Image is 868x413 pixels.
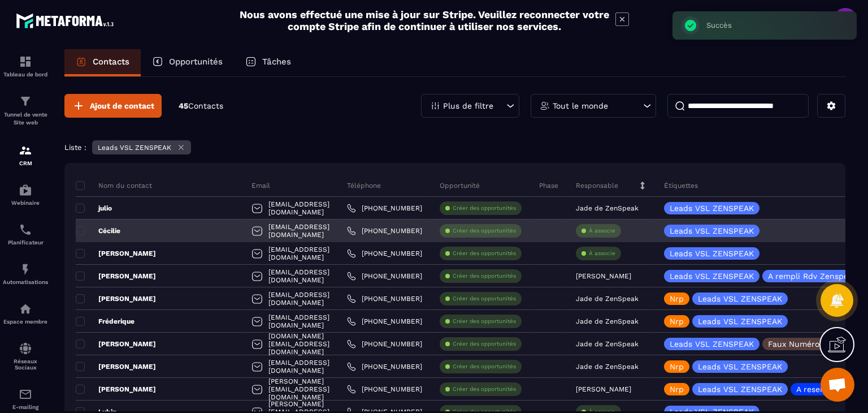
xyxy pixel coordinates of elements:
[234,49,302,76] a: Tâches
[3,358,48,371] p: Réseaux Sociaux
[589,227,615,235] p: À associe
[16,10,118,31] img: logo
[576,181,618,190] p: Responsable
[670,317,684,325] p: Nrp
[76,317,134,326] p: Fréderique
[19,94,32,108] img: formation
[3,160,48,166] p: CRM
[76,385,156,394] p: [PERSON_NAME]
[3,175,48,214] a: automationsautomationsWebinaire
[76,362,156,371] p: [PERSON_NAME]
[90,100,154,111] span: Ajout de contact
[3,46,48,86] a: formationformationTableau de bord
[76,249,156,258] p: [PERSON_NAME]
[3,86,48,135] a: formationformationTunnel de vente Site web
[670,340,754,348] p: Leads VSL ZENSPEAK
[347,317,422,326] a: [PHONE_NUMBER]
[64,49,141,76] a: Contacts
[698,295,782,303] p: Leads VSL ZENSPEAK
[453,363,516,371] p: Créer des opportunités
[670,385,684,393] p: Nrp
[453,340,516,348] p: Créer des opportunités
[3,135,48,175] a: formationformationCRM
[76,339,156,349] p: [PERSON_NAME]
[347,226,422,235] a: [PHONE_NUMBER]
[347,339,422,349] a: [PHONE_NUMBER]
[76,226,120,235] p: Cécilie
[670,272,754,280] p: Leads VSL ZENSPEAK
[347,249,422,258] a: [PHONE_NUMBER]
[3,214,48,254] a: schedulerschedulerPlanificateur
[440,181,480,190] p: Opportunité
[19,144,32,157] img: formation
[64,94,162,118] button: Ajout de contact
[576,340,639,348] p: Jade de ZenSpeak
[76,181,152,190] p: Nom du contact
[768,272,857,280] p: A rempli Rdv Zenspeak
[262,57,291,67] p: Tâches
[576,295,639,303] p: Jade de ZenSpeak
[670,204,754,212] p: Leads VSL ZENSPEAK
[76,272,156,281] p: [PERSON_NAME]
[698,385,782,393] p: Leads VSL ZENSPEAK
[93,57,129,67] p: Contacts
[589,249,615,257] p: À associe
[453,385,516,393] p: Créer des opportunités
[347,272,422,281] a: [PHONE_NUMBER]
[453,204,516,212] p: Créer des opportunités
[64,143,86,152] p: Liste :
[3,111,48,127] p: Tunnel de vente Site web
[19,183,32,197] img: automations
[76,294,156,303] p: [PERSON_NAME]
[664,181,698,190] p: Étiquettes
[698,317,782,325] p: Leads VSL ZENSPEAK
[251,181,270,190] p: Email
[347,362,422,371] a: [PHONE_NUMBER]
[768,340,819,348] p: Faux Numéro
[3,319,48,325] p: Espace membre
[19,263,32,276] img: automations
[3,404,48,410] p: E-mailing
[576,385,631,393] p: [PERSON_NAME]
[576,272,631,280] p: [PERSON_NAME]
[169,57,223,67] p: Opportunités
[347,294,422,303] a: [PHONE_NUMBER]
[141,49,234,76] a: Opportunités
[347,181,381,190] p: Téléphone
[3,333,48,379] a: social-networksocial-networkRéseaux Sociaux
[239,8,610,32] h2: Nous avons effectué une mise à jour sur Stripe. Veuillez reconnecter votre compte Stripe afin de ...
[3,239,48,246] p: Planificateur
[453,227,516,235] p: Créer des opportunités
[19,342,32,355] img: social-network
[453,295,516,303] p: Créer des opportunités
[19,302,32,316] img: automations
[76,204,112,213] p: julio
[19,388,32,401] img: email
[3,294,48,333] a: automationsautomationsEspace membre
[443,102,493,110] p: Plus de filtre
[179,101,223,111] p: 45
[670,363,684,371] p: Nrp
[576,363,639,371] p: Jade de ZenSpeak
[553,102,608,110] p: Tout le monde
[453,272,516,280] p: Créer des opportunités
[453,317,516,325] p: Créer des opportunités
[347,385,422,394] a: [PHONE_NUMBER]
[3,200,48,206] p: Webinaire
[188,101,223,110] span: Contacts
[576,317,639,325] p: Jade de ZenSpeak
[670,295,684,303] p: Nrp
[539,181,558,190] p: Phase
[698,363,782,371] p: Leads VSL ZENSPEAK
[347,204,422,213] a: [PHONE_NUMBER]
[98,144,171,152] p: Leads VSL ZENSPEAK
[3,254,48,294] a: automationsautomationsAutomatisations
[3,279,48,285] p: Automatisations
[670,249,754,257] p: Leads VSL ZENSPEAK
[453,249,516,257] p: Créer des opportunités
[821,368,854,402] div: Ouvrir le chat
[19,55,32,68] img: formation
[576,204,639,212] p: Jade de ZenSpeak
[670,227,754,235] p: Leads VSL ZENSPEAK
[3,71,48,78] p: Tableau de bord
